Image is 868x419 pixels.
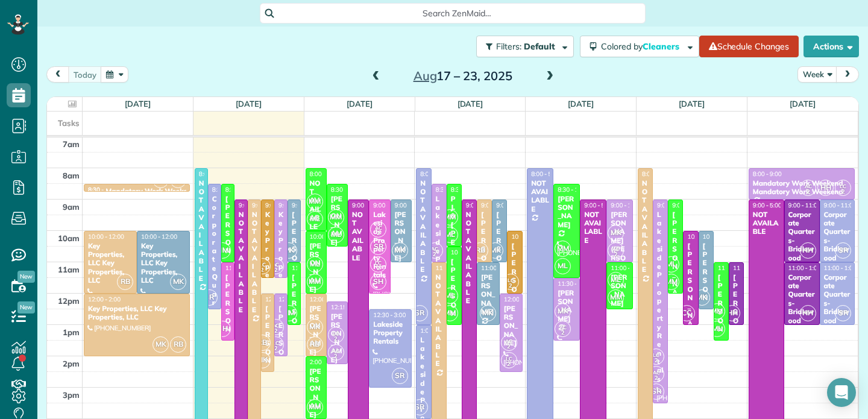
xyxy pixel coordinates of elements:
span: AC [653,369,660,376]
span: 11:00 - 1:00 [481,264,514,272]
span: MM [608,289,624,306]
span: MK [480,305,496,321]
span: HH [800,242,816,259]
div: [PERSON_NAME] [309,367,323,419]
span: 10:00 - 12:00 [511,233,547,241]
span: 10:30 - 1:00 [451,248,483,256]
span: 9:00 - 11:00 [395,201,427,209]
span: MM [281,305,297,321]
small: 2 [649,355,664,367]
span: SH [370,274,386,290]
a: Schedule Changes [699,36,799,57]
span: ML [442,227,458,243]
div: [PERSON_NAME] [450,257,458,370]
span: LC [375,259,382,266]
span: 8:00 - 5:00 [531,170,560,178]
span: 9:00 - 11:30 [265,201,298,209]
small: 2 [268,343,283,354]
span: MM [215,242,231,259]
span: AC [272,322,280,329]
small: 2 [268,265,283,276]
span: MK [307,319,323,335]
button: next [836,66,859,83]
span: LC [259,261,266,268]
span: 9:00 - 12:00 [373,201,406,209]
span: AC [559,324,567,330]
span: 9:00 - 12:00 [672,201,705,209]
span: Cleaners [643,41,681,52]
div: [PERSON_NAME] [702,242,710,354]
span: 8:00 - 10:00 [310,170,342,178]
div: [PERSON_NAME] & [PERSON_NAME] [330,195,344,307]
span: MK [392,242,408,259]
span: MM [328,209,344,225]
div: [PERSON_NAME]([PERSON_NAME] [610,210,629,280]
span: 8:30 - 11:30 [558,186,590,194]
span: MK [487,242,503,259]
span: 9:00 - 5:00 [252,201,281,209]
div: NOT AVAILABLE [251,210,257,315]
span: MK [694,289,710,306]
div: Mandatory Work Weekend Mandatory Work Weekend [752,179,852,197]
span: 11:30 - 1:30 [558,280,590,288]
span: MM [709,303,725,320]
div: [PERSON_NAME] [480,210,488,323]
a: [DATE] [347,99,373,109]
a: [DATE] [790,99,816,109]
small: 2 [427,249,442,260]
span: 7am [63,139,80,149]
span: 1:00 - 4:00 [420,327,449,335]
button: prev [46,66,69,83]
div: [PERSON_NAME] [309,242,323,294]
span: SH [215,321,231,337]
span: 9am [63,202,80,212]
span: AC [375,224,382,231]
a: [DATE] [458,99,483,109]
span: ML [307,256,323,273]
span: 8:00 - 9:00 [753,170,782,178]
span: 12pm [58,296,80,306]
span: MM [663,274,679,290]
div: Corporate Quarters- Bridlewood [823,210,852,262]
span: 8:00 - 5:00 [642,170,671,178]
span: Colored by [601,41,684,52]
div: NOT AVAILABLE [435,273,443,368]
span: AC [805,183,812,189]
h2: 17 – 23, 2025 [388,69,538,83]
div: [PERSON_NAME] [309,304,323,356]
div: [PERSON_NAME] [557,195,576,230]
div: [PERSON_NAME] [291,273,297,386]
span: 9:00 - 11:00 [481,201,514,209]
small: 2 [835,186,851,198]
span: RB [254,335,271,351]
div: NOT AVAILABLE [583,210,603,245]
small: 2 [371,228,386,239]
div: [PERSON_NAME] [291,210,297,323]
small: 2 [268,326,283,337]
span: 10:00 - 12:00 [310,233,346,241]
span: 11:00 - 1:00 [733,264,766,272]
small: 2 [502,341,517,353]
span: 8:30 - 10:30 [451,186,483,194]
span: 11:00 - 1:30 [718,264,750,272]
span: MM [442,305,458,321]
a: [DATE] [236,99,262,109]
span: 12:00 - 2:00 [310,295,342,303]
span: MK [254,352,271,368]
div: Lakeside Property Rentals [373,210,386,280]
span: 9:00 - 11:00 [496,201,529,209]
div: [PERSON_NAME] [480,273,496,317]
div: NOT AVAILABLE [420,179,427,274]
button: Week [797,66,837,83]
span: 9:00 - 11:00 [824,201,857,209]
span: MM [307,194,323,210]
div: Lakeside Property Rentals [435,195,443,368]
span: 12:00 - 2:00 [88,295,121,303]
div: Open Intercom Messenger [827,378,856,407]
span: ML [328,227,344,243]
span: 9:00 - 11:00 [611,201,643,209]
span: SR [201,289,218,306]
small: 2 [555,327,570,339]
span: SR [835,305,851,321]
span: 11am [58,265,80,274]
